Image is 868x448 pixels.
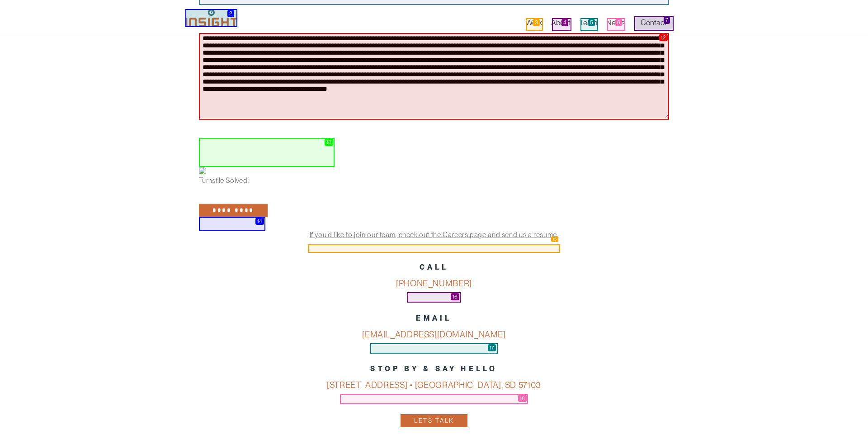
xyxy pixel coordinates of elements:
[199,167,206,174] img: success.png
[396,278,472,289] a: [PHONE_NUMBER]
[370,364,497,373] strong: STOP BY & SAY HELLO
[634,16,674,31] a: Contact
[401,414,467,427] a: Lets Talk
[327,380,541,390] a: [STREET_ADDRESS] • [GEOGRAPHIC_DATA], SD 57103
[310,230,559,239] a: If you’d like to join our team, check out the Careers page and send us a resume.
[185,9,237,27] img: Insight Marketing Design
[526,16,683,31] nav: primary navigation menu
[420,263,449,271] strong: CALL
[416,314,452,322] strong: EMAIL
[199,176,669,185] div: Turnstile Solved!
[580,18,597,31] a: Team
[362,329,505,340] a: [EMAIL_ADDRESS][DOMAIN_NAME]
[606,18,625,31] a: News
[551,18,571,31] a: About
[526,18,542,31] a: Work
